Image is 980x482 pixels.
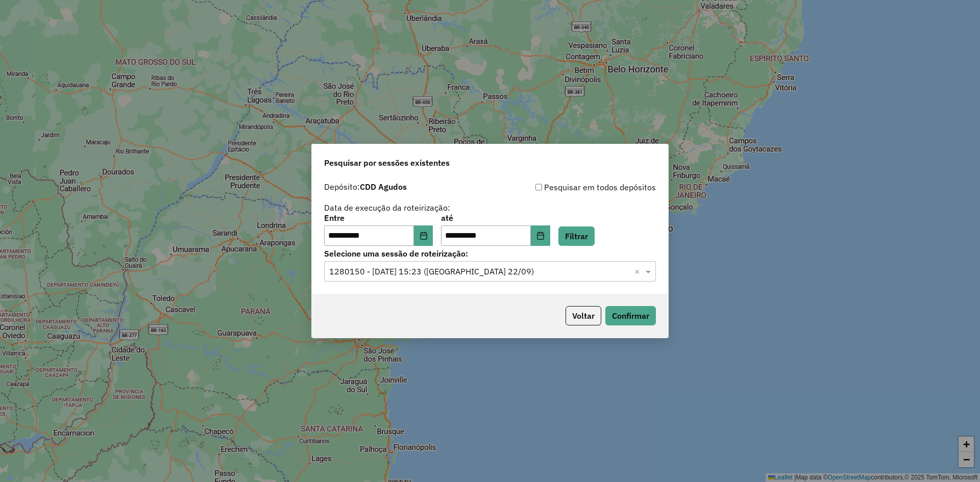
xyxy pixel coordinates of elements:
button: Filtrar [558,226,595,246]
label: até [441,212,550,224]
label: Data de execução da roteirização: [324,201,450,214]
button: Voltar [566,306,601,325]
span: Pesquisar por sessões existentes [324,157,450,169]
label: Selecione uma sessão de roteirização: [324,247,656,260]
button: Choose Date [531,225,550,246]
div: Pesquisar em todos depósitos [490,181,656,193]
button: Confirmar [605,306,656,325]
button: Choose Date [414,225,433,246]
strong: CDD Agudos [360,182,407,192]
label: Depósito: [324,181,407,193]
span: Clear all [634,265,643,277]
label: Entre [324,212,433,224]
